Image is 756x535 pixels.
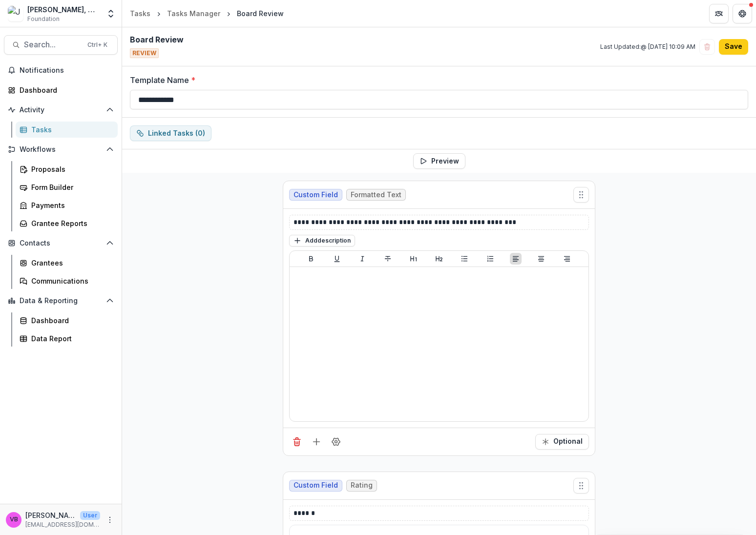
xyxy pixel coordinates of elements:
[331,253,343,265] button: Underline
[16,179,118,195] a: Form Builder
[709,4,729,23] button: Partners
[16,273,118,289] a: Communications
[4,235,118,251] button: Open Contacts
[4,293,118,309] button: Open Data & Reporting
[20,66,114,75] span: Notifications
[130,35,184,44] h2: Board Review
[573,187,589,203] button: Move field
[130,8,150,19] div: Tasks
[600,42,695,51] p: Last Updated: @ [DATE] 10:09 AM
[382,253,394,265] button: Strike
[130,48,159,58] span: REVIEW
[294,191,338,199] span: Custom Field
[719,39,748,55] button: Save
[459,253,470,265] button: Bullet List
[535,253,547,265] button: Align Center
[20,145,102,154] span: Workflows
[328,434,344,450] button: Field Settings
[408,253,420,265] button: Heading 1
[305,253,317,265] button: Bold
[27,4,100,15] div: [PERSON_NAME], M.D. Foundation
[484,253,496,265] button: Ordered List
[8,6,23,21] img: Joseph A. Bailey II, M.D. Foundation
[4,35,118,55] button: Search...
[31,315,110,326] div: Dashboard
[535,434,589,450] button: Required
[4,62,118,78] button: Notifications
[31,200,110,210] div: Payments
[309,434,324,450] button: Add field
[16,215,118,231] a: Grantee Reports
[4,102,118,118] button: Open Activity
[31,258,110,268] div: Grantees
[85,40,109,50] div: Ctrl + K
[294,481,338,490] span: Custom Field
[510,253,522,265] button: Align Left
[31,333,110,344] div: Data Report
[31,124,110,135] div: Tasks
[104,4,118,23] button: Open entity switcher
[561,253,573,265] button: Align Right
[16,122,118,138] a: Tasks
[16,255,118,271] a: Grantees
[27,15,60,23] span: Foundation
[4,142,118,157] button: Open Workflows
[573,478,589,494] button: Move field
[289,434,305,450] button: Delete field
[16,161,118,177] a: Proposals
[31,182,110,192] div: Form Builder
[357,253,368,265] button: Italicize
[80,511,100,520] p: User
[20,297,102,305] span: Data & Reporting
[289,235,355,247] button: Adddescription
[126,6,288,21] nav: breadcrumb
[130,74,742,86] label: Template Name
[24,40,82,49] span: Search...
[31,276,110,286] div: Communications
[16,197,118,213] a: Payments
[130,125,211,141] button: dependent-tasks
[16,312,118,329] a: Dashboard
[413,153,465,169] button: Preview
[4,82,118,98] a: Dashboard
[237,8,284,19] div: Board Review
[10,516,18,523] div: Velma Brooks-Benson
[20,106,102,114] span: Activity
[433,253,445,265] button: Heading 2
[351,481,373,490] span: Rating
[699,39,715,55] button: Delete template
[20,239,102,247] span: Contacts
[25,510,76,520] p: [PERSON_NAME]
[351,191,401,199] span: Formatted Text
[25,520,100,529] p: [EMAIL_ADDRESS][DOMAIN_NAME]
[31,218,110,228] div: Grantee Reports
[126,6,154,21] a: Tasks
[163,6,224,21] a: Tasks Manager
[16,330,118,347] a: Data Report
[20,85,110,95] div: Dashboard
[167,8,220,19] div: Tasks Manager
[733,4,752,23] button: Get Help
[31,164,110,174] div: Proposals
[104,514,116,526] button: More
